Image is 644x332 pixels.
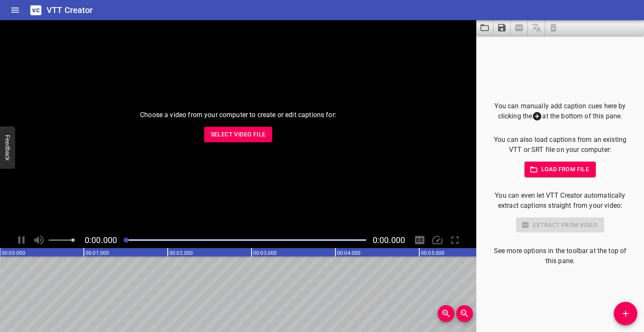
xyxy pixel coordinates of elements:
[497,23,507,33] svg: Save captions to file
[490,191,631,211] p: You can even let VTT Creator automatically extract captions straight from your video:
[511,20,528,35] span: Select a video in the pane to the left, then you can automatically extract captions.
[438,305,454,322] button: Zoom In
[480,23,490,33] svg: Load captions from file
[493,20,511,35] button: Save captions to file
[140,110,336,120] p: Choose a video from your computer to create or edit captions for:
[373,235,405,245] span: Video Duration
[525,162,596,177] button: Load from file
[86,250,109,256] text: 00:01.000
[204,127,273,142] button: Select Video File
[253,250,277,256] text: 00:03.000
[531,164,589,175] span: Load from file
[412,232,428,248] div: Hide/Show Captions
[614,302,637,325] button: Add Cue
[490,246,631,266] p: See more options in the toolbar at the top of this pane.
[169,250,193,256] text: 00:02.000
[337,250,361,256] text: 00:04.000
[490,217,631,233] div: Select a video in the pane to the left to use this feature
[2,250,25,256] text: 00:00.000
[490,101,631,122] p: You can manually add caption cues here by clicking the at the bottom of this pane.
[429,232,445,248] div: Playback Speed
[528,20,545,35] span: Add some captions below, then you can translate them.
[456,305,473,322] button: Zoom Out
[421,250,444,256] text: 00:05.000
[447,232,463,248] div: Toggle Full Screen
[47,3,93,17] h6: VTT Creator
[85,235,117,245] span: Current Time
[124,239,366,241] div: Play progress
[476,20,493,35] button: Load captions from file
[490,135,631,155] p: You can also load captions from an existing VTT or SRT file on your computer:
[211,129,266,140] span: Select Video File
